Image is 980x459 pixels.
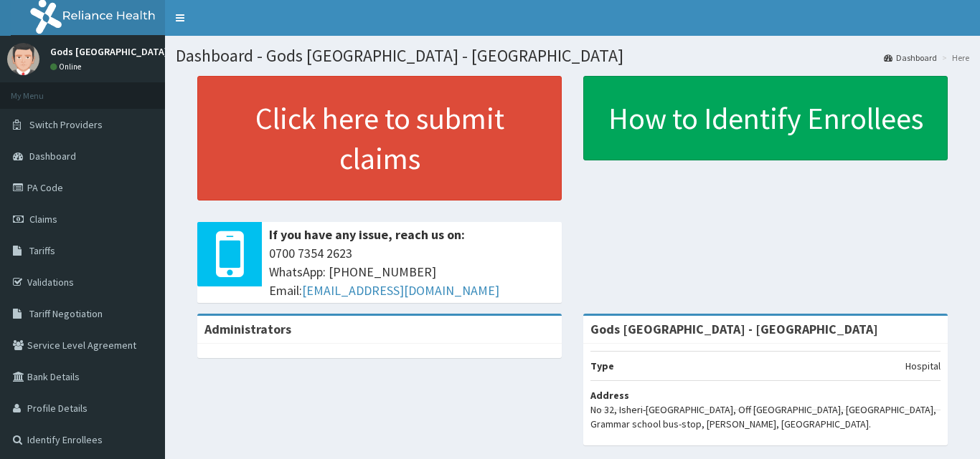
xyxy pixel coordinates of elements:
h1: Dashboard - Gods [GEOGRAPHIC_DATA] - [GEOGRAPHIC_DATA] [176,47,969,65]
img: User Image [7,43,39,75]
b: Administrators [204,321,291,337]
li: Here [938,52,969,64]
a: Online [50,62,85,72]
p: Hospital [905,359,941,373]
b: Address [590,389,629,402]
p: No 32, Isheri-[GEOGRAPHIC_DATA], Off [GEOGRAPHIC_DATA], [GEOGRAPHIC_DATA], Grammar school bus-sto... [590,402,941,431]
span: Switch Providers [29,118,103,131]
b: Type [590,359,614,372]
span: 0700 7354 2623 WhatsApp: [PHONE_NUMBER] Email: [269,244,555,299]
span: Claims [29,213,57,226]
a: Click here to submit claims [197,76,562,200]
span: Dashboard [29,150,76,163]
a: [EMAIL_ADDRESS][DOMAIN_NAME] [302,282,499,299]
p: Gods [GEOGRAPHIC_DATA] [50,47,168,57]
span: Tariff Negotiation [29,307,103,320]
a: How to Identify Enrollees [583,76,948,160]
strong: Gods [GEOGRAPHIC_DATA] - [GEOGRAPHIC_DATA] [590,321,878,337]
span: Tariffs [29,244,55,257]
a: Dashboard [884,52,937,64]
b: If you have any issue, reach us on: [269,226,465,243]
